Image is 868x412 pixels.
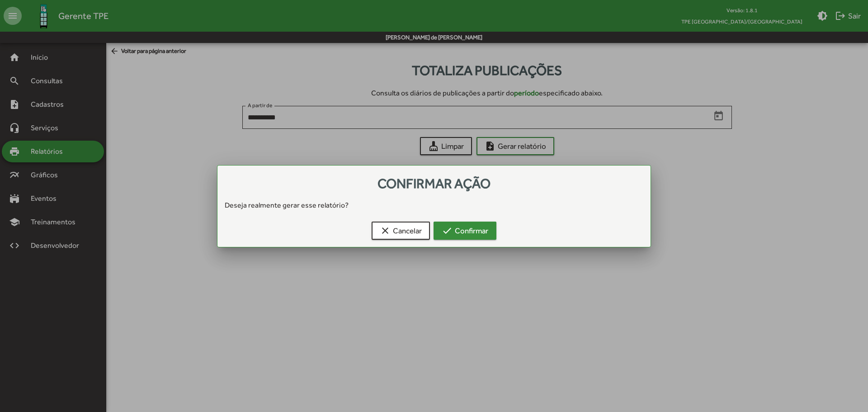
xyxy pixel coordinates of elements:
mat-icon: clear [380,225,391,236]
div: Deseja realmente gerar esse relatório? [217,200,651,211]
button: Confirmar [434,222,496,240]
span: Confirmar [442,223,488,239]
button: Cancelar [372,222,430,240]
span: Cancelar [380,223,422,239]
mat-icon: check [442,225,453,236]
span: Confirmar ação [377,175,491,191]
